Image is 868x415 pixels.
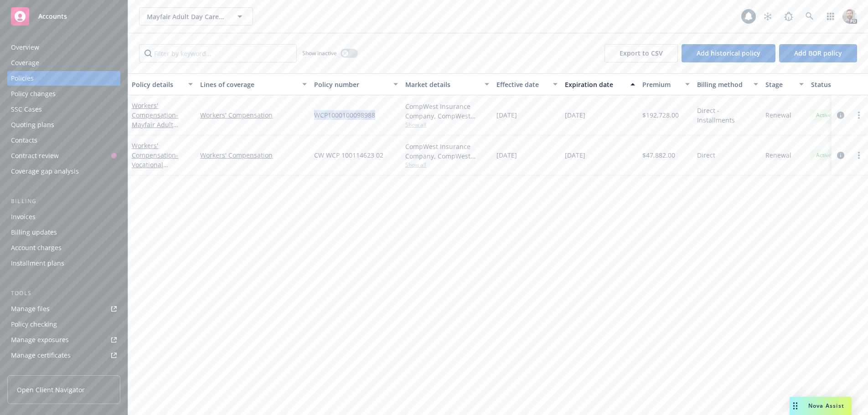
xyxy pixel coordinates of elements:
[693,73,762,95] button: Billing method
[7,4,120,29] a: Accounts
[496,80,548,89] div: Effective date
[128,73,196,95] button: Policy details
[697,80,748,89] div: Billing method
[7,40,120,55] a: Overview
[7,71,120,86] a: Policies
[200,110,307,120] a: Workers' Compensation
[11,256,64,271] div: Installment plans
[405,142,489,161] div: CompWest Insurance Company, CompWest Insurance (AF Group)
[11,302,50,316] div: Manage files
[853,150,864,161] a: more
[11,333,69,347] div: Manage exposures
[682,44,775,62] button: Add historical policy
[200,150,307,160] a: Workers' Compensation
[642,80,680,89] div: Premium
[139,44,297,62] input: Filter by keyword...
[11,149,59,163] div: Contract review
[765,80,794,89] div: Stage
[11,87,56,101] div: Policy changes
[7,333,120,347] a: Manage exposures
[620,49,663,57] span: Export to CSV
[314,110,375,120] span: WCP1000100098988
[815,111,833,119] span: Active
[132,101,178,138] a: Workers' Compensation
[11,133,37,148] div: Contacts
[7,364,120,378] a: Manage BORs
[642,150,675,160] span: $47,882.00
[639,73,693,95] button: Premium
[139,7,253,26] button: Mayfair Adult Day Care, Inc.
[132,151,187,179] span: - Vocational Innovations South
[405,121,489,128] span: Show all
[7,133,120,148] a: Contacts
[759,7,777,26] a: Stop snowing
[808,402,844,410] span: Nova Assist
[11,40,39,55] div: Overview
[7,102,120,117] a: SSC Cases
[794,49,842,57] span: Add BOR policy
[405,80,479,89] div: Market details
[11,118,54,132] div: Quoting plans
[496,150,517,160] span: [DATE]
[147,12,226,21] span: Mayfair Adult Day Care, Inc.
[7,302,120,316] a: Manage files
[815,151,833,159] span: Active
[565,80,625,89] div: Expiration date
[565,110,585,120] span: [DATE]
[565,150,585,160] span: [DATE]
[790,397,801,415] div: Drag to move
[642,110,679,120] span: $192,728.00
[200,80,297,89] div: Lines of coverage
[7,225,120,240] a: Billing updates
[11,317,57,332] div: Policy checking
[11,348,71,363] div: Manage certificates
[314,150,383,160] span: CW WCP 100114623 02
[11,71,34,86] div: Policies
[697,106,758,125] span: Direct - Installments
[697,150,715,160] span: Direct
[17,385,85,395] span: Open Client Navigator
[7,210,120,224] a: Invoices
[762,73,807,95] button: Stage
[132,111,178,138] span: - Mayfair Adult Daycare
[7,149,120,163] a: Contract review
[779,44,857,62] button: Add BOR policy
[11,364,54,378] div: Manage BORs
[765,150,791,160] span: Renewal
[801,7,819,26] a: Search
[7,164,120,179] a: Coverage gap analysis
[314,80,388,89] div: Policy number
[11,210,36,224] div: Invoices
[496,110,517,120] span: [DATE]
[493,73,561,95] button: Effective date
[7,241,120,255] a: Account charges
[7,289,120,298] div: Tools
[697,49,760,57] span: Add historical policy
[132,141,187,179] a: Workers' Compensation
[196,73,310,95] button: Lines of coverage
[38,13,67,20] span: Accounts
[11,164,79,179] div: Coverage gap analysis
[402,73,493,95] button: Market details
[7,56,120,70] a: Coverage
[7,317,120,332] a: Policy checking
[7,197,120,206] div: Billing
[7,118,120,132] a: Quoting plans
[821,7,840,26] a: Switch app
[561,73,639,95] button: Expiration date
[11,102,42,117] div: SSC Cases
[310,73,402,95] button: Policy number
[835,110,846,121] a: circleInformation
[405,102,489,121] div: CompWest Insurance Company, CompWest Insurance (AF Group)
[7,87,120,101] a: Policy changes
[11,241,62,255] div: Account charges
[7,256,120,271] a: Installment plans
[790,397,852,415] button: Nova Assist
[811,80,867,89] div: Status
[604,44,678,62] button: Export to CSV
[11,56,39,70] div: Coverage
[780,7,798,26] a: Report a Bug
[7,348,120,363] a: Manage certificates
[853,110,864,121] a: more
